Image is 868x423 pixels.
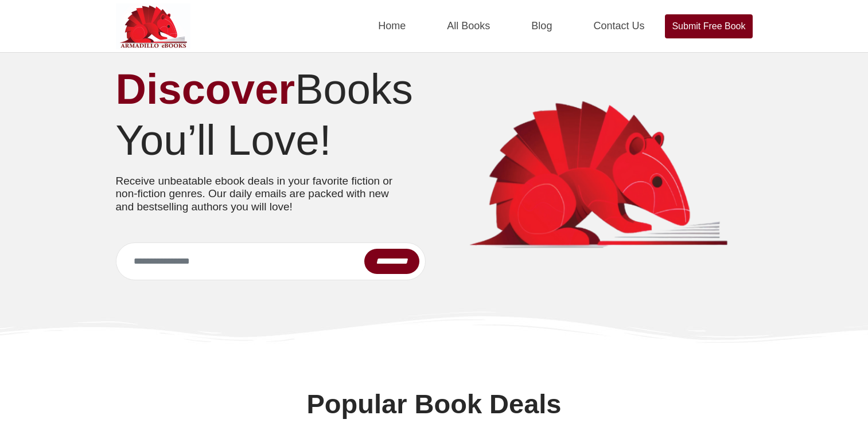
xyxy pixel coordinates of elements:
p: Receive unbeatable ebook deals in your favorite fiction or non-fiction genres. Our daily emails a... [116,175,408,214]
img: Armadilloebooks [116,3,190,49]
img: armadilloebooks [443,100,753,253]
a: Submit Free Book [665,14,752,38]
h2: Popular Book Deals [228,388,641,420]
h1: Books You’ll Love! [116,64,426,166]
strong: Discover [116,65,295,113]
